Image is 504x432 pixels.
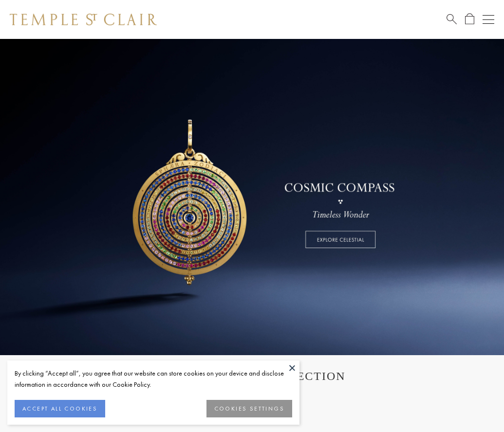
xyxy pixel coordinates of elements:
button: COOKIES SETTINGS [206,400,292,417]
button: Open navigation [483,14,494,25]
a: Open Shopping Bag [465,13,474,25]
button: ACCEPT ALL COOKIES [15,400,105,417]
a: Search [447,13,457,25]
img: Temple St. Clair [10,14,157,25]
div: By clicking “Accept all”, you agree that our website can store cookies on your device and disclos... [15,368,292,390]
